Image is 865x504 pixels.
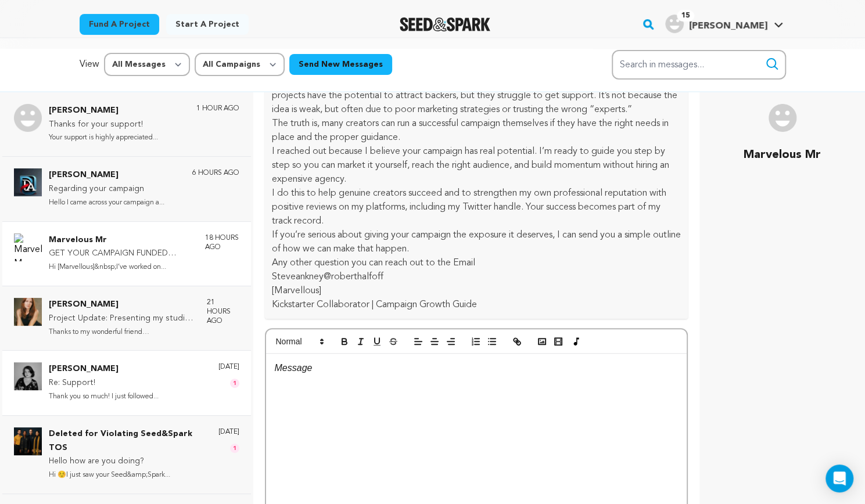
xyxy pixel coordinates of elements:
img: Abraham David Photo [14,168,42,196]
a: Mariana H.'s Profile [663,12,785,33]
button: Send New Messages [289,54,392,75]
a: Fund a project [80,14,159,35]
p: Hi ☺️I just saw your Seed&amp;Spark... [49,469,207,482]
p: 6 hours ago [192,168,239,178]
p: View [80,57,99,71]
p: GET YOUR CAMPAIGN FUNDED WITHOUT HIRING EXPERT [49,247,193,261]
div: Open Intercom Messenger [825,465,853,492]
p: Your support is highly appreciated... [49,131,158,145]
span: 15 [677,10,694,21]
p: Deleted for Violating Seed&Spark TOS [49,427,207,455]
p: [Marvellous] [272,284,681,298]
p: I do this to help genuine creators succeed and to strengthen my own professional reputation with ... [272,186,681,228]
span: [PERSON_NAME] [688,21,767,31]
p: Re: Support! [49,376,159,390]
p: If you’re serious about giving your campaign the exposure it deserves, I can send you a simple ou... [272,228,681,256]
img: Jamie Alvey Photo [14,362,42,390]
img: Rhubi Henderson Photo [14,104,42,132]
p: Any other question you can reach out to the Email [272,256,681,270]
p: Steveankney@roberthalfoff [272,270,681,284]
p: Kickstarter Collaborator | Campaign Growth Guide [272,298,681,312]
input: Search in messages... [612,50,786,80]
img: user.png [665,15,684,33]
p: I’ve worked on multiple project campaigns, and I’ve seen the same pattern over and over so many p... [272,75,681,117]
span: 1 [230,379,239,388]
p: I reached out because I believe your campaign has real potential. I’m ready to guide you step by ... [272,145,681,186]
p: Hi [Marvellous]&nbsp;I’ve worked on... [49,261,193,274]
p: 1 hour ago [196,104,239,113]
div: Mariana H.'s Profile [665,15,767,33]
p: Thank you so much! I just followed... [49,390,159,404]
p: Marvelous Mr [49,233,193,247]
p: [PERSON_NAME] [49,298,195,312]
p: [DATE] [218,427,239,437]
span: 1 [230,444,239,453]
p: [PERSON_NAME] [49,104,158,118]
img: Cerridwyn McCaffrey Photo [14,298,42,326]
p: Marvelous Mr [744,146,821,164]
p: Hello I came across your campaign a... [49,196,164,210]
img: Seed&Spark Logo Dark Mode [400,17,491,31]
p: Regarding your campaign [49,182,164,196]
span: Mariana H.'s Profile [663,12,785,37]
p: Thanks for your support! [49,118,158,132]
a: Start a project [166,14,249,35]
p: [DATE] [218,362,239,372]
p: [PERSON_NAME] [49,362,159,376]
p: Hello how are you doing? [49,455,207,469]
p: [PERSON_NAME] [49,168,164,182]
img: Marvelous Mr Photo [14,233,42,261]
img: Marvelous Mr Photo [769,104,796,132]
p: Thanks to my wonderful friend [PERSON_NAME]... [49,326,195,339]
p: 18 hours ago [205,233,239,252]
p: Project Update: Presenting my studio logo & project updates! [49,312,195,326]
p: The truth is, many creators can run a successful campaign themselves if they have the right needs... [272,117,681,145]
img: Deleted for Violating Seed&Spark TOS Photo [14,427,42,455]
p: 21 hours ago [207,298,239,326]
a: Seed&Spark Homepage [400,17,491,31]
